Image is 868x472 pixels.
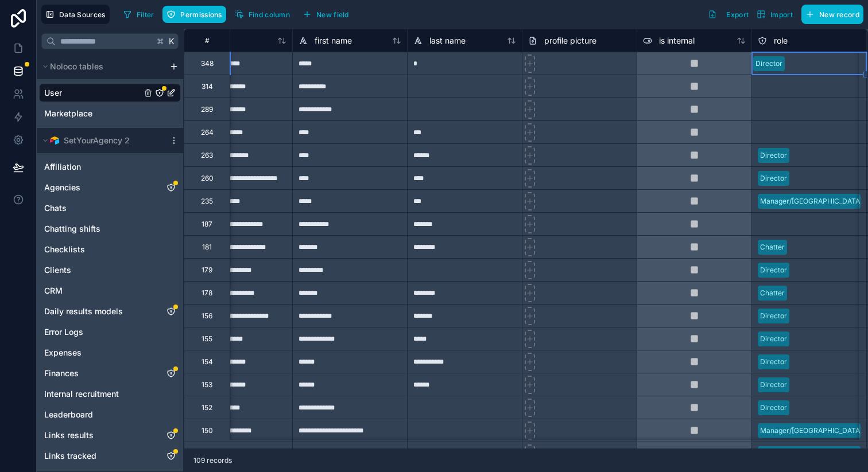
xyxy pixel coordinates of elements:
[760,426,862,436] div: Manager/[GEOGRAPHIC_DATA]
[119,6,158,23] button: Filter
[760,334,787,344] div: Director
[201,174,214,183] div: 260
[201,334,212,344] div: 155
[760,448,862,459] div: Manager/[GEOGRAPHIC_DATA]
[201,403,212,412] div: 152
[201,426,213,435] div: 150
[760,357,787,367] div: Director
[180,10,222,19] span: Permissions
[201,151,213,160] div: 263
[137,10,154,19] span: Filter
[429,35,466,46] span: last name
[760,311,787,321] div: Director
[770,10,793,19] span: Import
[760,380,787,390] div: Director
[755,58,782,69] div: Director
[201,105,213,114] div: 289
[704,5,753,24] button: Export
[659,35,695,46] span: is internal
[193,36,221,45] div: #
[760,265,787,275] div: Director
[201,59,214,68] div: 348
[760,403,787,413] div: Director
[315,35,352,46] span: first name
[168,37,176,45] span: K
[201,288,212,298] div: 178
[201,311,212,321] div: 156
[59,10,106,19] span: Data Sources
[774,35,788,46] span: role
[544,35,596,46] span: profile picture
[201,380,212,389] div: 153
[162,6,226,23] button: Permissions
[760,242,785,252] div: Chatter
[231,6,294,23] button: Find column
[201,220,212,229] div: 187
[299,6,353,23] button: New field
[753,5,797,24] button: Import
[819,10,859,19] span: New record
[193,456,232,465] span: 109 records
[760,173,787,184] div: Director
[316,10,349,19] span: New field
[201,82,213,91] div: 314
[41,5,110,24] button: Data Sources
[162,6,230,23] a: Permissions
[201,197,213,206] div: 235
[201,266,212,275] div: 179
[760,288,785,298] div: Chatter
[760,150,787,161] div: Director
[760,196,862,206] div: Manager/[GEOGRAPHIC_DATA]
[201,357,213,366] div: 154
[201,128,214,137] div: 264
[249,10,290,19] span: Find column
[797,5,863,24] a: New record
[801,5,863,24] button: New record
[202,243,212,252] div: 181
[726,10,749,19] span: Export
